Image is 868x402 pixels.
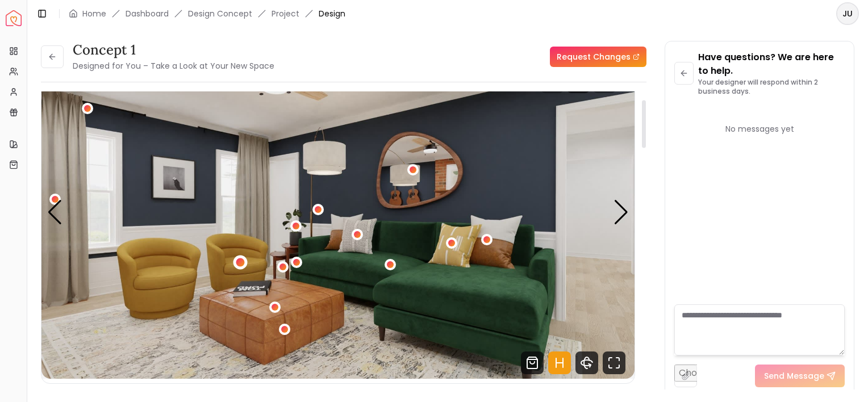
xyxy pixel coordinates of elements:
[603,351,625,374] svg: Fullscreen
[575,351,598,374] svg: 360 View
[41,45,635,379] div: 1 / 4
[319,8,345,19] span: Design
[6,10,22,26] a: Spacejoy
[550,47,646,67] a: Request Changes
[521,351,544,374] svg: Shop Products from this design
[548,351,571,374] svg: Hotspots Toggle
[82,8,106,19] a: Home
[41,45,635,379] div: Carousel
[41,45,635,379] img: Design Render 1
[69,8,345,19] nav: breadcrumb
[272,8,299,19] a: Project
[126,8,169,19] a: Dashboard
[188,8,252,19] li: Design Concept
[698,51,845,78] p: Have questions? We are here to help.
[674,123,845,135] div: No messages yet
[6,10,22,26] img: Spacejoy Logo
[73,41,274,59] h3: concept 1
[698,78,845,96] p: Your designer will respond within 2 business days.
[47,200,62,225] div: Previous slide
[614,200,629,225] div: Next slide
[73,60,274,72] small: Designed for You – Take a Look at Your New Space
[836,2,859,25] button: JU
[837,3,858,24] span: JU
